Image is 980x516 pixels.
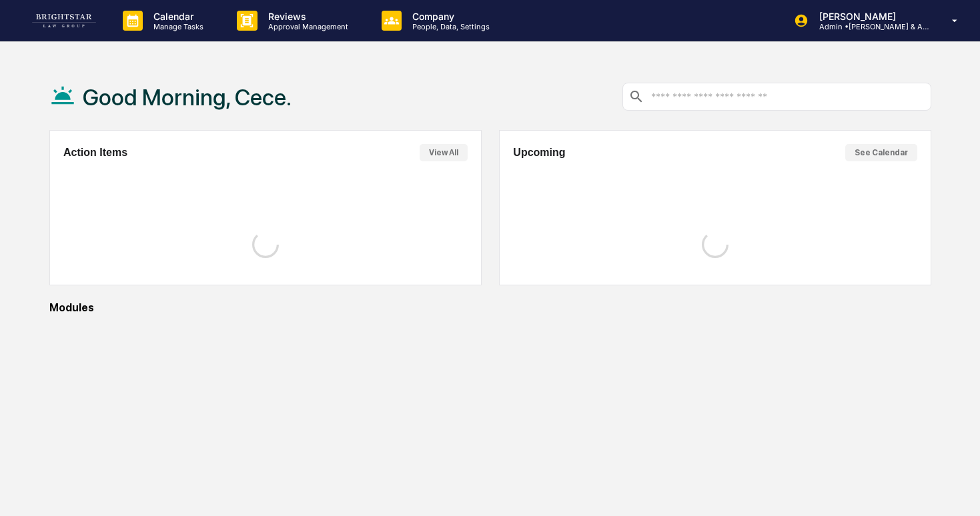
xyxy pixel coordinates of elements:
p: Admin • [PERSON_NAME] & Associates [809,22,933,31]
p: Reviews [258,11,355,22]
img: logo [32,14,96,27]
h2: Upcoming [513,147,565,159]
h1: Good Morning, Cece. [83,84,292,111]
h2: Action Items [63,147,127,159]
div: Modules [49,301,931,314]
p: Approval Management [258,22,355,31]
p: People, Data, Settings [402,22,496,31]
p: Manage Tasks [143,22,210,31]
p: Company [402,11,496,22]
p: Calendar [143,11,210,22]
button: See Calendar [845,144,917,161]
button: View All [420,144,468,161]
p: [PERSON_NAME] [809,11,933,22]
